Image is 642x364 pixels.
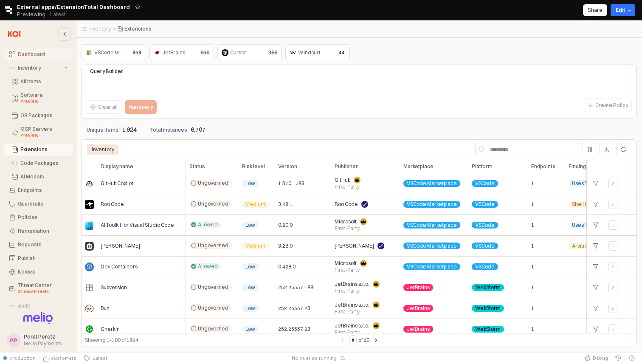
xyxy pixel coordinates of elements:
span: VSCode Marketplace [407,243,457,249]
button: Edit [611,4,635,16]
span: customers [51,355,76,361]
span: Uses Third Party AI Model [572,222,632,229]
span: Low [245,222,255,229]
span: First-Party [335,308,360,315]
div: + [590,178,602,189]
p: Unique items [87,126,118,134]
button: Inventory [4,62,73,74]
span: Allowed [198,221,218,228]
div: + [590,303,602,314]
span: VSCode [475,180,495,187]
span: 3.28.1 [278,201,293,208]
span: 1 [531,180,534,187]
span: Version [278,163,297,170]
button: Koidex [4,266,73,278]
span: Medium [245,243,265,249]
div: Remediation [18,228,68,234]
button: Dashboard [4,48,73,60]
div: Policies [18,214,68,220]
div: Inventory [18,65,62,71]
button: Endpoints [4,184,73,196]
div: PP [10,336,17,344]
span: Dev Containers [101,263,138,270]
span: 1 [531,305,534,312]
p: Run query [129,104,153,110]
div: 21 new threats [18,288,68,295]
button: Clear all [87,100,121,114]
span: Medium [245,201,265,208]
span: Previewing [17,10,45,19]
span: Publisher [335,163,358,170]
button: PP [7,333,20,347]
span: JetBrains [407,326,430,333]
div: + [590,282,602,293]
span: Roo Code [101,201,124,208]
main: App Frame [76,20,642,352]
div: Software [20,92,68,105]
span: Platform [472,163,493,170]
p: 44 [339,49,345,56]
span: First-Party [335,225,360,232]
span: Latest [90,355,107,361]
div: + [590,261,602,272]
span: Risk level [242,163,265,170]
span: JetBrains [407,284,430,291]
span: 1 [531,243,534,249]
span: 1 [531,284,534,291]
span: 1 [531,201,534,208]
span: 252.25557.23 [278,305,310,312]
div: + [590,240,602,251]
span: Low [245,326,255,333]
span: 3.28.0 [278,243,293,249]
iframe: QueryBuildingItay [87,82,632,99]
span: JetBrains s.r.o. [335,322,369,329]
p: Query Builder [90,68,200,75]
span: VSCode [475,243,495,249]
span: 252.25557.189 [278,284,313,291]
span: VSCode Marketplace [407,180,457,187]
div: Inventory [92,144,114,155]
span: First-Party [335,288,360,294]
p: Share [588,7,603,14]
button: Software [4,89,73,108]
button: Latest [80,352,111,364]
button: Threat Center [4,279,73,298]
button: Extensions [4,144,73,155]
button: Help [625,352,639,364]
div: Koidex [18,269,68,275]
span: Ungoverned [198,200,228,207]
span: [PERSON_NAME] [335,243,374,249]
span: Porat Peretz [24,333,55,340]
span: Ungoverned [198,325,228,332]
button: Audit [4,300,73,312]
span: WebStorm [475,305,501,312]
span: Arbitrary Code Execution [572,243,631,249]
div: Preview [20,132,68,139]
span: 0.428.0 [278,263,296,270]
div: + [590,324,602,335]
span: production [9,355,36,361]
button: Create Policy [584,99,632,112]
button: Requests [4,239,73,251]
span: External apps/ExtensionTotal Dashboard [17,3,130,11]
span: First-Party [335,183,360,190]
div: Preview [20,98,68,105]
span: GitHub [335,177,350,183]
div: Extensions [20,147,68,152]
span: JetBrains [162,49,185,56]
span: Low [245,180,255,187]
div: Inventory [87,144,119,155]
div: Cursor [230,48,246,57]
p: 6,707 [191,125,206,134]
span: 1 [531,263,534,270]
span: 1 [531,326,534,333]
span: 0.20.0 [278,222,293,229]
div: MCP Servers [20,126,68,139]
span: Bun [101,305,110,312]
span: JetBrains s.r.o. [335,302,369,308]
div: Requests [18,242,68,248]
span: Ungoverned [198,242,228,249]
button: Policies [4,212,73,223]
span: 1 [531,222,534,229]
span: Microsoft [335,218,357,225]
